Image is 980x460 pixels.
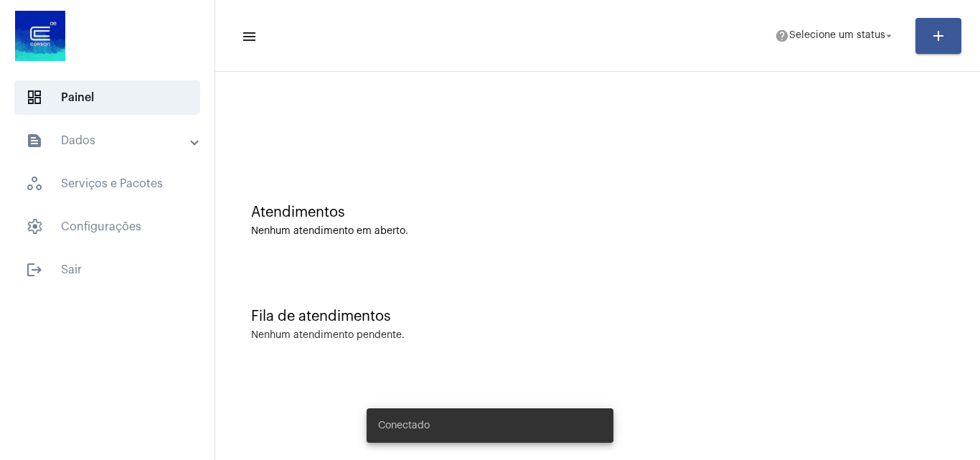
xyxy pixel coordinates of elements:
span: sidenav icon [26,89,43,106]
span: Conectado [378,418,430,433]
img: d4669ae0-8c07-2337-4f67-34b0df7f5ae4.jpeg [11,7,69,65]
mat-icon: sidenav icon [26,261,43,278]
span: Sair [14,253,200,287]
span: sidenav icon [26,175,43,192]
mat-icon: sidenav icon [26,132,43,149]
span: Painel [14,80,200,115]
div: Nenhum atendimento em aberto. [251,226,944,237]
mat-expansion-panel-header: sidenav iconDados [9,123,215,158]
mat-icon: help [775,29,789,43]
mat-icon: add [930,27,947,44]
span: sidenav icon [26,218,43,235]
mat-icon: arrow_drop_down [882,29,895,42]
button: Selecione um status [766,22,904,50]
span: Selecione um status [789,31,885,41]
div: Nenhum atendimento pendente. [251,330,405,341]
div: Atendimentos [251,205,944,220]
span: Configurações [14,210,200,244]
mat-icon: sidenav icon [241,28,255,45]
span: Serviços e Pacotes [14,166,200,201]
div: Fila de atendimentos [251,309,944,324]
mat-panel-title: Dados [26,132,192,149]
